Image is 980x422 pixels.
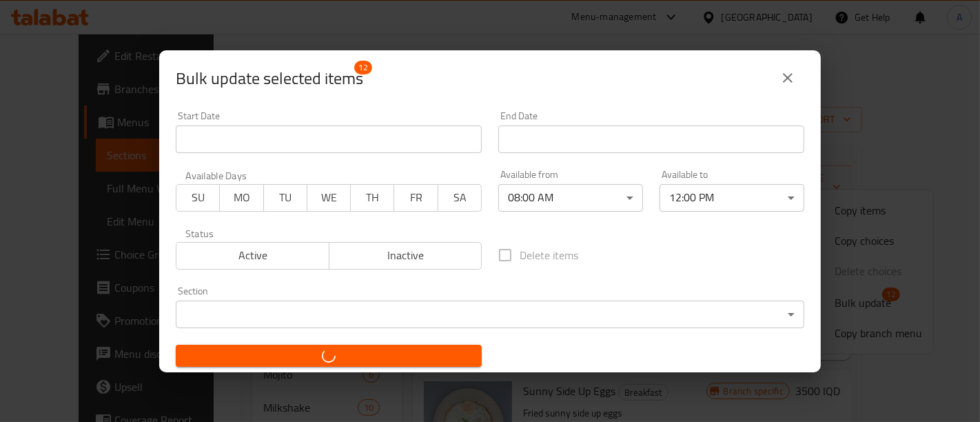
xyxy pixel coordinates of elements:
[394,184,438,212] button: FR
[313,188,345,208] span: WE
[520,247,578,263] span: Delete items
[771,61,804,94] button: close
[498,184,643,212] div: 08:00 AM
[444,188,476,208] span: SA
[263,184,307,212] button: TU
[182,245,324,265] span: Active
[176,301,804,328] div: ​
[356,188,389,208] span: TH
[335,245,477,265] span: Inactive
[182,188,214,208] span: SU
[307,184,351,212] button: WE
[176,184,220,212] button: SU
[219,184,263,212] button: MO
[354,61,372,74] span: 12
[329,242,482,270] button: Inactive
[176,68,363,90] span: Selected items count
[269,188,302,208] span: TU
[350,184,394,212] button: TH
[225,188,258,208] span: MO
[438,184,482,212] button: SA
[400,188,432,208] span: FR
[176,242,329,270] button: Active
[660,184,804,212] div: 12:00 PM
